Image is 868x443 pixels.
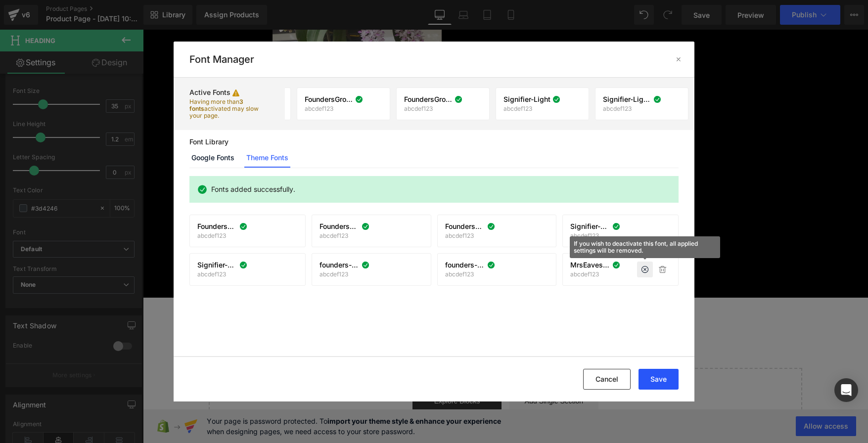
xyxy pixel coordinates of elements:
[404,95,453,103] span: FoundersGrotesk-Medium
[189,53,254,65] h2: Font Manager
[320,222,360,230] span: FoundersGrotesk-Regular-ttf
[189,98,243,112] span: 3 fonts
[503,95,550,103] span: Signifier-Light
[570,232,610,239] p: abcdef123
[189,138,679,146] p: Font Library
[603,105,651,112] p: abcdef123
[244,148,290,168] a: Theme Fonts
[270,361,359,381] a: Explore Blocks
[404,105,453,112] p: abcdef123
[445,222,485,230] span: FoundersGrotesk-Regular
[834,378,858,402] div: Open Intercom Messenger
[366,361,456,381] a: Add Single Section
[445,232,485,239] p: abcdef123
[603,95,651,103] span: Signifier-LightItalic
[570,222,610,230] span: Signifier-Light
[320,261,360,269] span: founders-grotesk-medium-italic
[74,195,99,247] a: Lan Tai Trâu
[320,232,360,239] p: abcdef123
[639,369,679,390] button: Save
[305,95,353,103] span: FoundersGrotesk-Regular-ttf
[197,261,237,269] span: Signifier-LightItalic
[305,105,353,112] p: abcdef123
[197,232,237,239] p: abcdef123
[189,98,261,119] p: Having more than activated may slow your page.
[82,389,643,396] p: or Drag & Drop elements from left sidebar
[570,261,610,269] span: MrsEavesOT
[570,236,720,258] span: If you wish to deactivate this font, all applied settings will be removed.
[570,271,610,278] p: abcdef123
[583,369,631,390] button: Cancel
[445,261,485,269] span: founders-grotesk-regular-italic
[503,105,552,112] p: abcdef123
[445,271,485,278] p: abcdef123
[189,89,230,96] span: Active Fonts
[197,222,237,230] span: FoundersGrotesk-Medium
[74,195,96,244] img: Lan Tai Trâu
[211,184,295,195] p: Fonts added successfully.
[197,271,237,278] p: abcdef123
[189,148,236,168] a: Google Fonts
[320,271,360,278] p: abcdef123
